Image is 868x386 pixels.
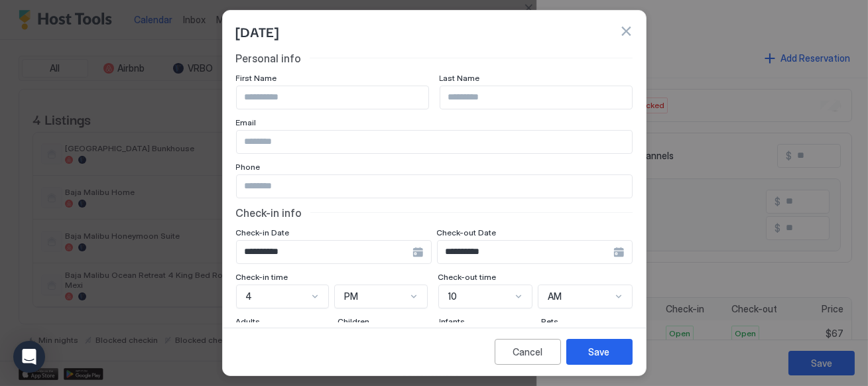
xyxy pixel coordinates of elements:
span: PM [344,290,358,302]
button: Cancel [495,339,561,365]
span: Check-out Date [437,227,497,237]
button: Save [566,339,633,365]
span: Children [338,316,369,326]
span: 10 [448,290,458,302]
span: First Name [236,73,277,83]
input: Input Field [237,86,428,109]
span: Pets [541,316,558,326]
input: Input Field [237,175,632,198]
span: Check-in info [236,206,302,220]
input: Input Field [438,241,613,263]
span: Phone [236,162,261,172]
div: Save [589,345,610,359]
span: Adults [236,316,261,326]
div: Open Intercom Messenger [13,341,45,373]
input: Input Field [440,86,632,109]
span: Check-in Date [236,227,290,237]
span: Personal info [236,52,302,65]
span: Check-in time [236,272,288,282]
span: Check-out time [438,272,497,282]
span: Email [236,117,257,127]
span: 4 [246,290,253,302]
div: Cancel [513,345,542,359]
span: AM [548,290,562,302]
input: Input Field [237,241,412,263]
span: Last Name [440,73,480,83]
span: [DATE] [236,21,279,41]
span: Infants [440,316,465,326]
input: Input Field [237,131,632,153]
